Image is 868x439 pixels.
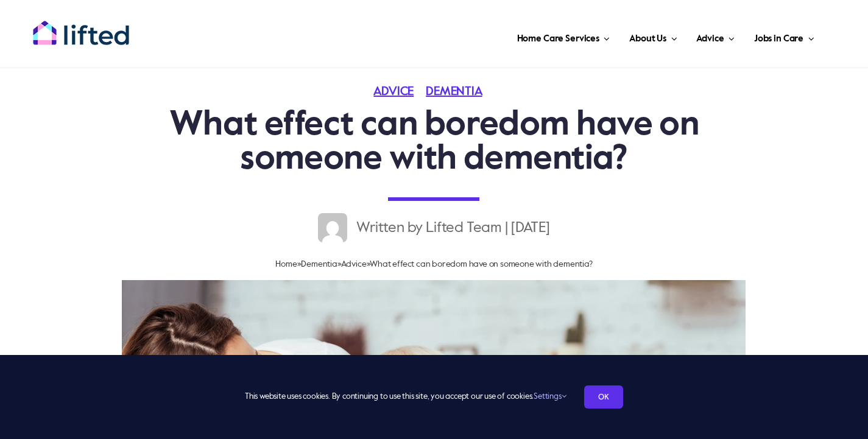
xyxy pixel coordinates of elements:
[301,260,337,269] a: Dementia
[513,18,614,55] a: Home Care Services
[275,260,297,269] a: Home
[696,29,724,49] span: Advice
[373,86,494,98] span: Categories: ,
[584,385,623,409] a: OK
[275,260,592,269] span: » » »
[245,387,566,407] span: This website uses cookies. By continuing to use this site, you accept our use of cookies.
[426,86,494,98] a: Dementia
[373,86,426,98] a: Advice
[116,255,753,274] nav: Breadcrumb
[517,29,599,49] span: Home Care Services
[626,18,680,55] a: About Us
[750,18,818,55] a: Jobs in Care
[534,393,566,401] a: Settings
[629,29,666,49] span: About Us
[693,18,738,55] a: Advice
[116,108,753,177] h1: What effect can boredom have on someone with dementia?
[341,260,367,269] a: Advice
[370,260,592,269] span: What effect can boredom have on someone with dementia?
[754,29,803,49] span: Jobs in Care
[32,20,130,32] a: lifted-logo
[169,18,818,55] nav: Main Menu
